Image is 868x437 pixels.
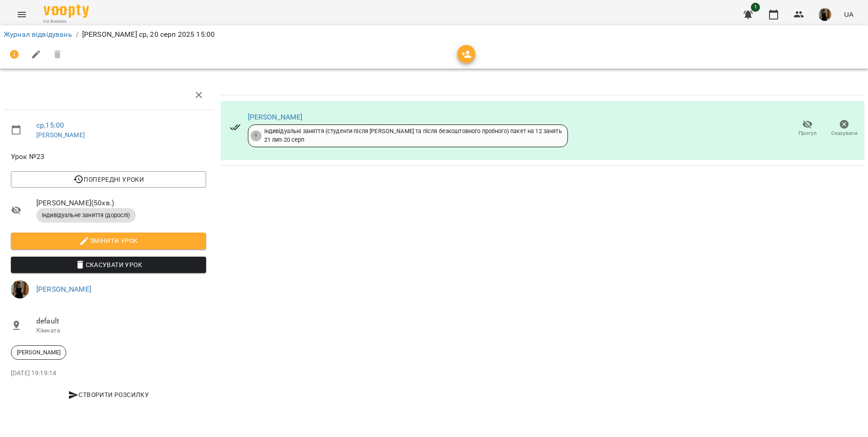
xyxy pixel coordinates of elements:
span: Скасувати Урок [18,259,199,270]
p: Кімната [36,326,206,335]
div: [PERSON_NAME] [11,345,66,360]
span: default [36,316,206,327]
span: Індивідуальне заняття (дорослі) [36,211,136,219]
p: [PERSON_NAME] ср, 20 серп 2025 15:00 [82,29,215,40]
span: For Business [44,19,89,25]
nav: breadcrumb [4,29,864,40]
button: Змінити урок [11,233,206,249]
button: Створити розсилку [11,387,206,403]
button: Попередні уроки [11,171,206,188]
span: Скасувати [831,129,858,137]
li: / [76,29,79,40]
a: [PERSON_NAME] [36,285,91,293]
span: Попередні уроки [18,174,199,185]
span: Прогул [799,129,817,137]
img: Voopty Logo [44,5,89,18]
span: [PERSON_NAME] [11,348,66,357]
button: Скасувати Урок [11,257,206,273]
span: UA [844,10,853,19]
a: [PERSON_NAME] [36,131,85,139]
button: Скасувати [826,116,863,141]
img: 283d04c281e4d03bc9b10f0e1c453e6b.jpg [819,8,831,21]
span: 1 [751,3,760,12]
button: Menu [11,4,33,25]
img: 283d04c281e4d03bc9b10f0e1c453e6b.jpg [11,280,29,298]
a: Журнал відвідувань [4,30,72,39]
span: Створити розсилку [15,389,202,400]
span: [PERSON_NAME] ( 50 хв. ) [36,198,206,209]
div: 9 [251,130,261,141]
button: UA [840,6,857,23]
div: Індивідуальні заняття (студенти після [PERSON_NAME] та після безкоштовного пробного) пакет на 12 ... [264,127,562,144]
span: Урок №23 [11,151,206,162]
a: [PERSON_NAME] [248,113,303,121]
span: Змінити урок [18,235,199,246]
button: Прогул [789,116,826,141]
a: ср , 15:00 [36,121,64,129]
p: [DATE] 19:19:14 [11,369,206,378]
